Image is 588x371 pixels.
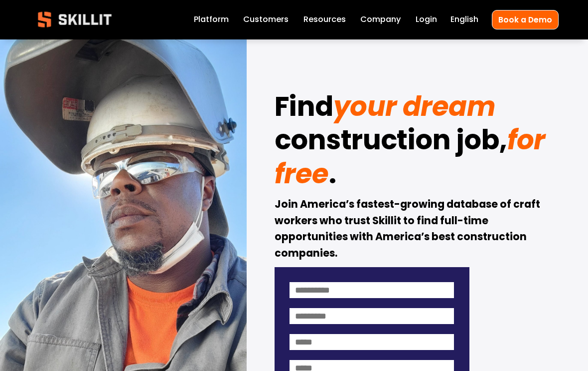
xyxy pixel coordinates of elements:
[416,13,437,27] a: Login
[194,13,229,27] a: Platform
[29,4,120,34] img: Skillit
[275,87,333,125] strong: Find
[303,13,346,25] span: Resources
[303,13,346,27] a: folder dropdown
[275,121,507,159] strong: construction job,
[333,87,496,125] em: your dream
[329,155,336,193] strong: .
[450,13,478,27] div: language picker
[492,10,559,29] a: Book a Demo
[275,121,552,192] em: for free
[243,13,289,27] a: Customers
[450,13,478,25] span: English
[275,197,542,260] strong: Join America’s fastest-growing database of craft workers who trust Skillit to find full-time oppo...
[360,13,401,27] a: Company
